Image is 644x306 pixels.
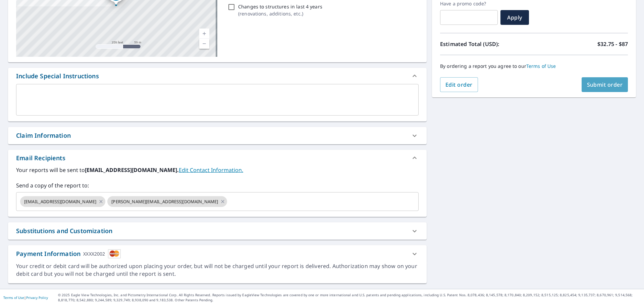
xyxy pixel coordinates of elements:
[16,166,419,174] label: Your reports will be sent to
[83,249,105,258] div: XXXX2002
[107,199,222,205] span: [PERSON_NAME][EMAIL_ADDRESS][DOMAIN_NAME]
[8,150,427,166] div: Email Recipients
[199,39,209,49] a: Current Level 17, Zoom Out
[20,199,100,205] span: [EMAIL_ADDRESS][DOMAIN_NAME]
[199,29,209,39] a: Current Level 17, Zoom In
[440,77,478,92] button: Edit order
[445,81,473,88] span: Edit order
[16,226,112,235] div: Substitutions and Customization
[238,3,322,10] p: Changes to structures in last 4 years
[440,1,498,7] label: Have a promo code?
[16,249,121,258] div: Payment Information
[8,68,427,84] div: Include Special Instructions
[3,296,48,300] p: |
[108,249,121,258] img: cardImage
[8,222,427,239] div: Substitutions and Customization
[587,81,623,88] span: Submit order
[58,293,641,303] p: © 2025 Eagle View Technologies, Inc. and Pictometry International Corp. All Rights Reserved. Repo...
[238,10,322,17] p: ( renovations, additions, etc. )
[8,127,427,144] div: Claim Information
[16,154,65,163] div: Email Recipients
[506,14,524,21] span: Apply
[440,40,534,48] p: Estimated Total (USD):
[107,196,227,207] div: [PERSON_NAME][EMAIL_ADDRESS][DOMAIN_NAME]
[16,72,99,81] div: Include Special Instructions
[526,63,556,69] a: Terms of Use
[16,181,419,189] label: Send a copy of the report to:
[597,40,628,48] p: $32.75 - $87
[582,77,628,92] button: Submit order
[20,196,105,207] div: [EMAIL_ADDRESS][DOMAIN_NAME]
[8,245,427,262] div: Payment InformationXXXX2002cardImage
[440,63,628,69] p: By ordering a report you agree to our
[3,295,24,300] a: Terms of Use
[16,262,419,278] div: Your credit or debit card will be authorized upon placing your order, but will not be charged unt...
[16,131,71,140] div: Claim Information
[179,166,243,174] a: EditContactInfo
[26,295,48,300] a: Privacy Policy
[85,166,179,174] b: [EMAIL_ADDRESS][DOMAIN_NAME].
[500,10,529,25] button: Apply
